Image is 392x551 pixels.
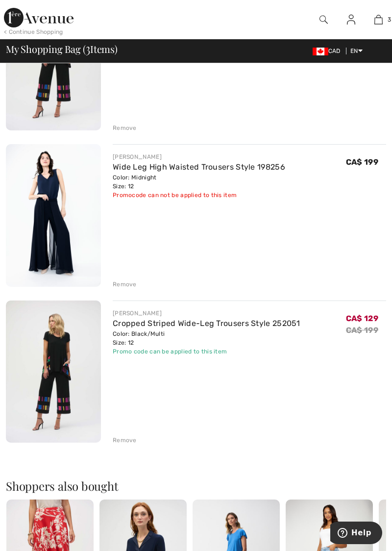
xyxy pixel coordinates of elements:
span: 3 [86,42,90,54]
div: Promo code can be applied to this item [113,347,300,356]
span: CA$ 129 [346,310,378,323]
a: Sign In [339,14,363,26]
img: 1ère Avenue [4,8,73,27]
span: EN [350,48,363,54]
div: [PERSON_NAME] [113,152,285,161]
span: 3 [388,15,391,24]
img: search the website [319,14,328,25]
div: Color: Midnight Size: 12 [113,173,285,191]
span: CA$ 199 [346,157,378,167]
div: Remove [113,436,137,445]
a: Cropped Striped Wide-Leg Trousers Style 252051 [113,319,300,328]
iframe: Opens a widget where you can find more information [330,522,382,546]
img: Canadian Dollar [313,48,328,55]
s: CA$ 199 [346,326,378,335]
div: Color: Black/Multi Size: 12 [113,329,300,347]
img: My Info [347,14,355,25]
a: 3 [365,14,392,25]
img: Wide Leg High Waisted Trousers Style 198256 [6,144,101,287]
div: < Continue Shopping [4,27,63,36]
img: My Bag [374,14,383,25]
h2: Shoppers also bought [6,480,386,492]
div: Promocode can not be applied to this item [113,191,285,200]
a: Wide Leg High Waisted Trousers Style 198256 [113,162,285,172]
div: [PERSON_NAME] [113,309,300,318]
div: Remove [113,280,137,289]
img: Cropped Striped Wide-Leg Trousers Style 252051 [6,301,101,443]
div: Remove [113,124,137,132]
span: CAD [313,48,344,54]
span: My Shopping Bag ( Items) [6,44,118,54]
